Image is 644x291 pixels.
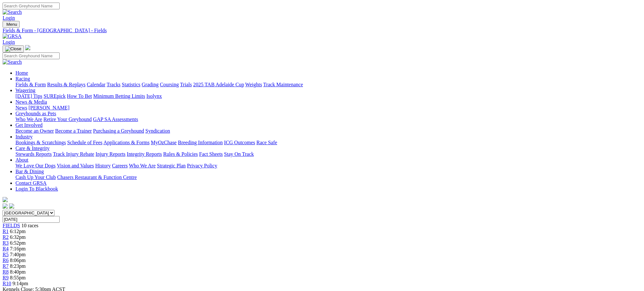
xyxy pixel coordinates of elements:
span: 7:40pm [10,252,26,257]
a: R4 [3,246,9,251]
a: R1 [3,229,9,234]
span: 10 races [21,223,38,228]
a: Industry [15,134,33,139]
img: logo-grsa-white.png [25,45,30,50]
a: R9 [3,275,9,280]
a: Get Involved [15,122,43,128]
img: Search [3,59,22,65]
a: Cash Up Your Club [15,174,56,180]
a: Login To Blackbook [15,186,58,192]
a: Login [3,15,15,21]
a: Integrity Reports [127,151,162,157]
a: Rules & Policies [163,151,198,157]
a: Minimum Betting Limits [93,93,145,99]
span: 8:55pm [10,275,26,280]
a: Fields & Form [15,82,46,87]
a: Greyhounds as Pets [15,111,56,116]
a: [PERSON_NAME] [28,105,69,110]
a: Track Injury Rebate [53,151,94,157]
a: R3 [3,240,9,246]
a: Schedule of Fees [67,140,102,145]
a: News [15,105,27,110]
a: Retire Your Greyhound [44,117,92,122]
span: 8:40pm [10,269,26,275]
a: Become an Owner [15,128,54,134]
a: Syndication [145,128,170,134]
a: Results & Replays [47,82,85,87]
a: Wagering [15,88,35,93]
div: About [15,163,641,169]
div: News & Media [15,105,641,111]
a: Fact Sheets [199,151,223,157]
a: SUREpick [44,93,65,99]
a: Purchasing a Greyhound [93,128,144,134]
a: Chasers Restaurant & Function Centre [57,174,137,180]
a: Careers [112,163,128,168]
a: Grading [142,82,159,87]
img: facebook.svg [3,203,8,209]
button: Toggle navigation [3,21,20,28]
div: Wagering [15,93,641,99]
a: ICG Outcomes [224,140,255,145]
span: 8:06pm [10,258,26,263]
a: R5 [3,252,9,257]
a: Become a Trainer [55,128,92,134]
a: R10 [3,281,11,286]
a: Applications & Forms [103,140,150,145]
span: 8:23pm [10,263,26,269]
span: 6:12pm [10,229,26,234]
div: Greyhounds as Pets [15,117,641,122]
a: Login [3,39,15,45]
div: Get Involved [15,128,641,134]
a: Isolynx [146,93,162,99]
a: News & Media [15,99,47,105]
input: Select date [3,216,60,223]
a: Who We Are [15,117,42,122]
a: [DATE] Tips [15,93,42,99]
a: History [95,163,111,168]
a: Race Safe [256,140,277,145]
a: Home [15,70,28,76]
a: Who We Are [129,163,156,168]
a: 2025 TAB Adelaide Cup [193,82,244,87]
a: MyOzChase [151,140,177,145]
a: Strategic Plan [157,163,186,168]
span: R6 [3,258,9,263]
a: R2 [3,234,9,240]
a: Statistics [122,82,141,87]
a: Tracks [107,82,121,87]
span: 9:14pm [13,281,28,286]
a: Track Maintenance [263,82,303,87]
img: Close [5,46,21,52]
img: twitter.svg [9,203,14,209]
a: Stay On Track [224,151,254,157]
a: Fields & Form - [GEOGRAPHIC_DATA] - Fields [3,28,641,33]
a: Coursing [160,82,179,87]
a: Weights [245,82,262,87]
a: Bookings & Scratchings [15,140,66,145]
a: FIELDS [3,223,20,228]
div: Industry [15,140,641,145]
a: Vision and Values [57,163,94,168]
a: Trials [180,82,192,87]
a: Breeding Information [178,140,223,145]
a: Calendar [87,82,105,87]
a: Care & Integrity [15,145,50,151]
span: 6:52pm [10,240,26,246]
a: GAP SA Assessments [93,117,138,122]
button: Toggle navigation [3,45,24,52]
a: Injury Reports [95,151,125,157]
div: Racing [15,82,641,88]
a: Stewards Reports [15,151,52,157]
a: R7 [3,263,9,269]
a: Racing [15,76,30,81]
